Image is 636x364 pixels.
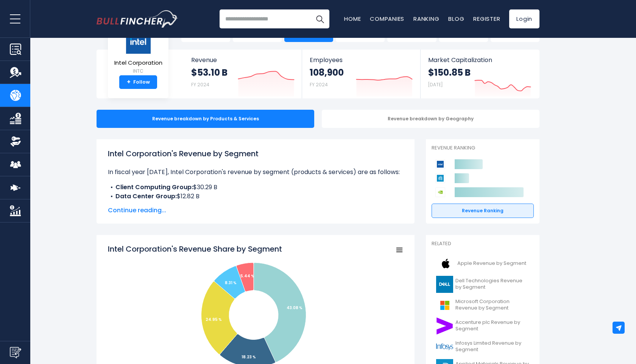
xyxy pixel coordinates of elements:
[435,187,445,197] img: NVIDIA Corporation competitors logo
[432,274,534,295] a: Dell Technologies Revenue by Segment
[436,317,453,334] img: ACN logo
[115,192,177,201] b: Data Center Group:
[413,15,439,23] a: Ranking
[455,278,529,291] span: Dell Technologies Revenue by Segment
[310,9,329,28] button: Search
[432,204,534,218] a: Revenue Ranking
[108,206,403,215] span: Continue reading...
[310,67,344,78] strong: 108,900
[97,110,314,128] div: Revenue breakdown by Products & Services
[184,50,302,98] a: Revenue $53.10 B FY 2024
[191,67,228,78] strong: $53.10 B
[455,340,529,353] span: Infosys Limited Revenue by Segment
[432,145,534,151] p: Revenue Ranking
[432,316,534,336] a: Accenture plc Revenue by Segment
[435,159,445,169] img: Intel Corporation competitors logo
[119,75,157,89] a: +Follow
[344,15,361,23] a: Home
[310,56,412,64] span: Employees
[436,338,453,355] img: INFY logo
[114,60,162,66] span: Intel Corporation
[428,67,471,78] strong: $150.85 B
[428,81,443,88] small: [DATE]
[302,50,420,98] a: Employees 108,900 FY 2024
[473,15,500,23] a: Register
[97,10,178,28] a: Go to homepage
[432,295,534,316] a: Microsoft Corporation Revenue by Segment
[108,192,403,201] li: $12.82 B
[509,9,539,28] a: Login
[448,15,464,23] a: Blog
[97,10,178,28] img: Bullfincher logo
[455,299,529,311] span: Microsoft Corporation Revenue by Segment
[115,183,193,191] b: Client Computing Group:
[455,319,529,332] span: Accenture plc Revenue by Segment
[240,273,254,279] tspan: 5.44 %
[114,68,162,75] small: INTC
[432,241,534,247] p: Related
[436,255,455,272] img: AAPL logo
[108,148,403,159] h1: Intel Corporation's Revenue by Segment
[108,244,282,254] tspan: Intel Corporation's Revenue Share by Segment
[10,136,21,147] img: Ownership
[310,81,328,88] small: FY 2024
[421,50,539,98] a: Market Capitalization $150.85 B [DATE]
[225,280,237,286] tspan: 8.31 %
[191,81,209,88] small: FY 2024
[432,336,534,357] a: Infosys Limited Revenue by Segment
[370,15,404,23] a: Companies
[457,260,526,267] span: Apple Revenue by Segment
[432,253,534,274] a: Apple Revenue by Segment
[322,110,539,128] div: Revenue breakdown by Geography
[436,297,453,314] img: MSFT logo
[114,28,163,76] a: Intel Corporation INTC
[242,354,256,360] tspan: 18.23 %
[436,276,453,293] img: DELL logo
[108,183,403,192] li: $30.29 B
[206,317,222,322] tspan: 24.95 %
[127,79,131,86] strong: +
[428,56,531,64] span: Market Capitalization
[108,168,403,177] p: In fiscal year [DATE], Intel Corporation's revenue by segment (products & services) are as follows:
[435,173,445,183] img: Applied Materials competitors logo
[191,56,295,64] span: Revenue
[287,305,302,311] tspan: 43.08 %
